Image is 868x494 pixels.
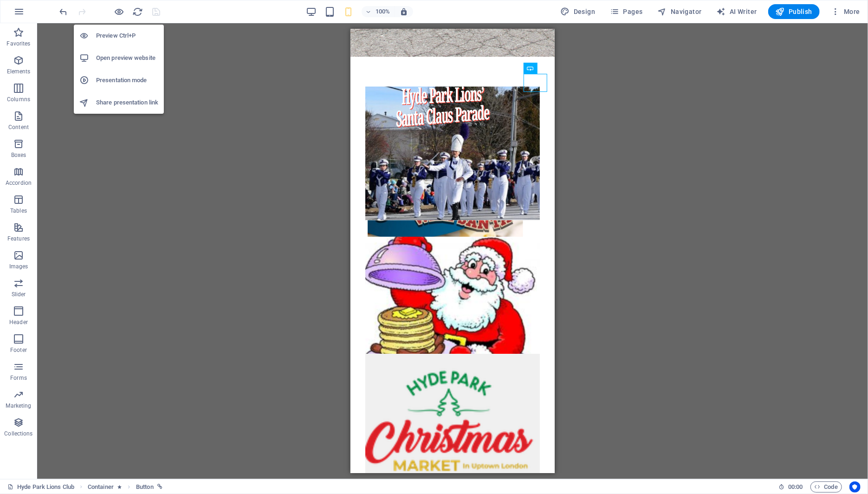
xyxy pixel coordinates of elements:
[6,40,30,47] p: Favorites
[10,207,27,214] p: Tables
[6,179,32,187] p: Accordion
[11,151,26,159] p: Boxes
[7,235,30,242] p: Features
[58,6,69,17] button: undo
[9,318,28,326] p: Header
[88,481,114,493] span: Click to select. Double-click to edit
[827,4,864,19] button: More
[376,6,390,17] h6: 100%
[88,481,162,493] nav: breadcrumb
[778,481,803,493] h6: Session time
[815,481,838,493] span: Code
[557,4,599,19] div: Design (Ctrl+Alt+Y)
[557,4,599,19] button: Design
[849,481,861,493] button: Usercentrics
[4,430,32,437] p: Collections
[810,481,842,493] button: Code
[768,4,820,19] button: Publish
[610,7,642,16] span: Pages
[713,4,761,19] button: AI Writer
[12,291,26,298] p: Slider
[96,52,158,64] h6: Open preview website
[606,4,646,19] button: Pages
[654,4,706,19] button: Navigator
[795,483,796,490] span: :
[7,481,74,493] a: Click to cancel selection. Double-click to open Pages
[400,7,408,16] i: On resize automatically adjust zoom level to fit chosen device.
[157,484,162,489] i: This element is linked
[136,481,154,493] span: Click to select. Double-click to edit
[8,123,29,131] p: Content
[9,263,28,270] p: Images
[10,374,27,382] p: Forms
[117,484,122,489] i: Element contains an animation
[776,7,812,16] span: Publish
[658,7,702,16] span: Navigator
[831,7,860,16] span: More
[10,346,27,354] p: Footer
[362,6,395,17] button: 100%
[717,7,757,16] span: AI Writer
[96,30,158,41] h6: Preview Ctrl+P
[561,7,596,16] span: Design
[6,402,31,409] p: Marketing
[58,6,69,17] i: Undo: Change text (Ctrl+Z)
[96,97,158,108] h6: Share presentation link
[7,68,31,75] p: Elements
[7,96,30,103] p: Columns
[788,481,803,493] span: 00 00
[96,75,158,86] h6: Presentation mode
[132,6,143,17] button: reload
